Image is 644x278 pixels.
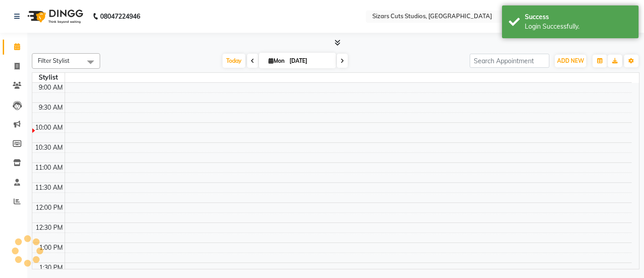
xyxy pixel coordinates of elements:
div: 12:30 PM [34,223,65,233]
span: Filter Stylist [38,57,70,64]
b: 08047224946 [100,4,140,29]
div: 12:00 PM [34,203,65,212]
span: Today [223,54,245,68]
div: Stylist [32,73,65,82]
div: 1:00 PM [37,243,65,253]
div: 11:30 AM [33,183,65,192]
div: 11:00 AM [33,163,65,172]
div: 1:30 PM [37,263,65,273]
img: logo [23,4,86,29]
div: 9:30 AM [37,103,65,112]
div: 10:00 AM [33,123,65,132]
span: Mon [266,57,287,64]
div: Login Successfully. [525,22,632,31]
div: 9:00 AM [37,83,65,92]
span: ADD NEW [557,57,584,64]
div: Success [525,12,632,22]
button: ADD NEW [555,55,586,67]
input: Search Appointment [470,54,549,68]
div: 10:30 AM [33,143,65,152]
input: 2025-09-01 [287,54,332,68]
